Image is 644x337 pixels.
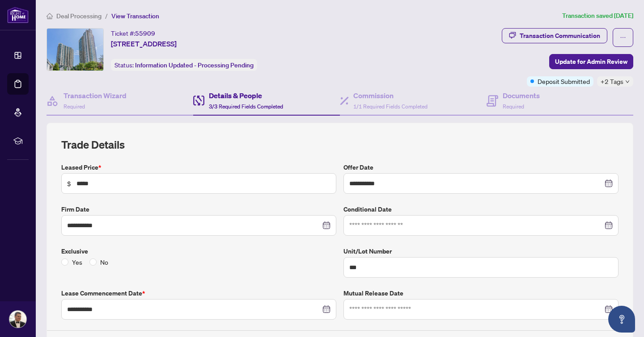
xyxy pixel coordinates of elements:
[64,103,85,110] span: Required
[7,7,29,23] img: logo
[520,29,600,43] div: Transaction Communication
[625,79,630,84] span: down
[61,246,336,256] label: Exclusive
[47,13,53,19] span: home
[68,257,86,267] span: Yes
[97,257,112,267] span: No
[209,103,283,110] span: 3/3 Required Fields Completed
[503,90,540,101] h4: Documents
[353,103,428,110] span: 1/1 Required Fields Completed
[343,288,619,298] label: Mutual Release Date
[64,90,127,101] h4: Transaction Wizard
[549,54,633,69] button: Update for Admin Review
[538,76,590,86] span: Deposit Submitted
[555,54,627,69] span: Update for Admin Review
[135,29,155,37] span: 55909
[61,162,336,172] label: Leased Price
[343,246,619,256] label: Unit/Lot Number
[105,11,108,21] li: /
[56,12,102,20] span: Deal Processing
[61,288,336,298] label: Lease Commencement Date
[111,28,155,38] div: Ticket #:
[47,29,103,71] img: IMG-W12417596_1.jpg
[608,306,635,333] button: Open asap
[343,204,619,214] label: Conditional Date
[503,103,524,110] span: Required
[562,11,633,21] article: Transaction saved [DATE]
[111,59,257,71] div: Status:
[61,137,619,152] h2: Trade Details
[61,204,336,214] label: Firm Date
[135,61,254,69] span: Information Updated - Processing Pending
[67,179,71,188] span: $
[111,38,177,49] span: [STREET_ADDRESS]
[601,76,623,87] span: +2 Tags
[209,90,283,101] h4: Details & People
[620,34,626,41] span: ellipsis
[9,311,26,328] img: Profile Icon
[502,28,607,43] button: Transaction Communication
[353,90,428,101] h4: Commission
[343,162,619,172] label: Offer Date
[111,12,159,20] span: View Transaction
